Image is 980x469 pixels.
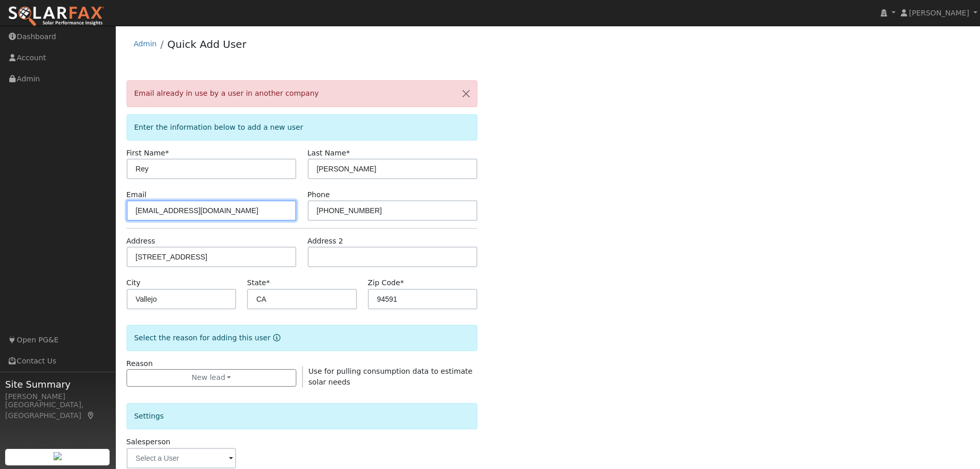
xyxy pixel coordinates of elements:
span: Required [400,279,404,287]
label: Zip Code [368,277,404,288]
label: State [247,277,270,288]
span: Email already in use by a user in another company [134,89,319,97]
span: Site Summary [5,377,110,391]
span: [PERSON_NAME] [909,9,969,17]
img: SolarFax [8,6,104,27]
a: Map [86,411,96,420]
label: Email [127,189,147,200]
label: Address [127,236,155,247]
label: Last Name [308,148,350,159]
input: Select a User [127,448,237,468]
div: Select the reason for adding this user [127,325,478,351]
span: Required [266,279,270,287]
a: Reason for new user [271,334,280,342]
span: Required [165,149,169,157]
button: New lead [127,369,297,387]
label: City [127,277,141,288]
label: Address 2 [308,236,344,247]
label: Salesperson [127,437,171,447]
a: Quick Add User [167,38,246,50]
label: Phone [308,189,330,200]
label: First Name [127,148,169,159]
span: Required [346,149,350,157]
label: Reason [127,358,153,369]
a: Admin [134,40,157,48]
div: Enter the information below to add a new user [127,114,478,141]
div: [PERSON_NAME] [5,391,110,402]
img: retrieve [54,452,62,460]
div: [GEOGRAPHIC_DATA], [GEOGRAPHIC_DATA] [5,399,110,421]
span: Use for pulling consumption data to estimate solar needs [309,367,473,386]
div: Settings [127,403,478,429]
